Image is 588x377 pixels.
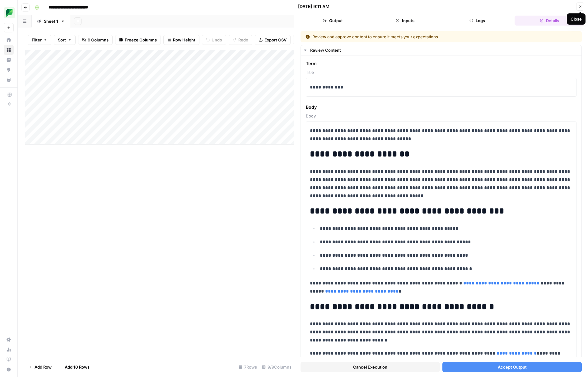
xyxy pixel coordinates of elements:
[58,37,66,43] span: Sort
[202,35,226,45] button: Undo
[259,362,294,372] div: 9/9 Columns
[255,35,291,45] button: Export CSV
[229,35,252,45] button: Redo
[44,18,58,24] div: Sheet 1
[65,364,90,370] span: Add 10 Rows
[4,65,14,75] a: Opportunities
[35,364,52,370] span: Add Row
[515,16,584,26] button: Details
[236,362,259,372] div: 7 Rows
[442,16,512,26] button: Logs
[498,364,527,370] span: Accept Output
[238,37,248,43] span: Redo
[264,37,287,43] span: Export CSV
[301,45,581,55] button: Review Content
[78,35,113,45] button: 9 Columns
[4,345,14,355] a: Usage
[4,35,14,45] a: Home
[115,35,161,45] button: Freeze Columns
[28,35,51,45] button: Filter
[4,7,15,18] img: SproutSocial Logo
[25,362,55,372] button: Add Row
[298,16,368,26] button: Output
[306,113,576,119] span: Body
[4,75,14,85] a: Your Data
[4,365,14,375] button: Help + Support
[163,35,199,45] button: Row Height
[32,15,70,27] a: Sheet 1
[4,55,14,65] a: Insights
[4,335,14,345] a: Settings
[212,37,222,43] span: Undo
[310,47,578,53] div: Review Content
[442,362,582,372] button: Accept Output
[306,60,576,67] span: Term
[173,37,195,43] span: Row Height
[306,69,576,75] span: Title
[55,362,93,372] button: Add 10 Rows
[298,3,329,10] div: [DATE] 9:11 AM
[125,37,157,43] span: Freeze Columns
[301,362,440,372] button: Cancel Execution
[353,364,387,370] span: Cancel Execution
[571,16,582,22] div: Close
[370,16,440,26] button: Inputs
[4,5,14,21] button: Workspace: SproutSocial
[306,34,507,40] div: Review and approve content to ensure it meets your expectations
[54,35,76,45] button: Sort
[32,37,42,43] span: Filter
[4,355,14,365] a: Learning Hub
[88,37,109,43] span: 9 Columns
[4,45,14,55] a: Browse
[306,104,576,110] span: Body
